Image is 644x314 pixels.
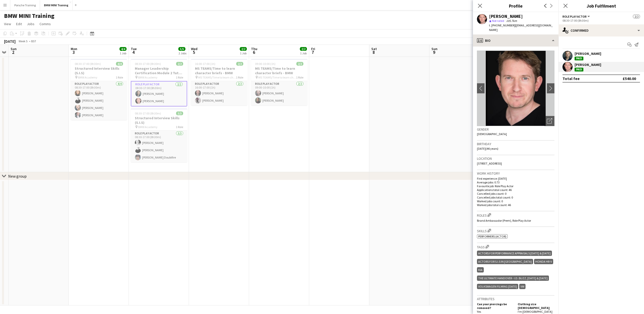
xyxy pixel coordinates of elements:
[477,51,554,126] img: Crew avatar or photo
[477,177,554,180] p: First experience: [DATE]
[477,156,554,161] h3: Location
[492,19,504,23] span: Not rated
[250,49,257,55] span: 6
[179,51,186,55] div: 2 Jobs
[477,188,554,192] p: Applications total count: 46
[37,21,53,27] a: Comms
[477,297,554,301] h3: Attributes
[255,62,275,66] span: 09:00-10:00 (1h)
[40,0,73,10] button: BMW MINI Training
[575,57,583,60] div: Paid
[477,284,518,289] div: Volkswagen Filming [DATE]
[176,62,183,66] span: 2/2
[4,12,54,20] h1: BMW MINI Training
[431,49,437,55] span: 9
[623,76,636,81] div: £540.00
[236,62,243,66] span: 2/2
[505,19,518,23] span: 105.7km
[489,23,515,27] span: t. [PHONE_NUMBER]
[135,62,161,66] span: 08:30-17:00 (8h30m)
[477,192,554,195] p: Cancelled jobs count: 0
[116,75,123,79] span: 1 Role
[296,62,303,66] span: 2/2
[477,195,554,199] p: Cancelled jobs total count: 0
[518,302,554,310] h5: Clothing size [DEMOGRAPHIC_DATA]
[477,147,498,150] span: [DATE] (46 years)
[477,184,554,188] p: Favourite job: Role Play Actor
[477,276,549,281] div: The Ultimate Handover - I.D. Buzz, [DATE] & [DATE]
[195,62,215,66] span: 16:00-17:00 (1h)
[71,47,77,51] span: Mon
[2,21,13,27] a: View
[431,47,437,51] span: Sun
[311,47,315,51] span: Fri
[27,22,34,26] span: Jobs
[116,62,123,66] span: 4/4
[562,76,580,81] div: Total fee
[296,75,303,79] span: 1 Role
[478,234,506,238] span: Performers (Actor)
[131,59,187,106] app-job-card: 08:30-17:00 (8h30m)2/2Manager Leadership Certification Module 2 Tutor Group BMW Academy1 RoleRole...
[16,22,22,26] span: Edit
[371,49,377,55] span: 8
[240,51,247,55] div: 1 Job
[138,125,157,129] span: BMW Academy
[258,75,296,79] span: MS TEAMS/Time to learn character briefs - BMW
[31,39,36,43] div: BST
[489,14,523,19] div: [PERSON_NAME]
[191,66,247,75] h3: MS TEAMS/Time to learn character briefs - BMW
[251,81,307,105] app-card-role: Role Play Actor2/209:00-10:00 (1h)[PERSON_NAME][PERSON_NAME]
[39,22,51,26] span: Comms
[14,21,24,27] a: Edit
[135,111,161,115] span: 08:30-17:00 (8h30m)
[10,0,40,10] button: Porsche Training
[178,47,185,51] span: 5/5
[310,49,315,55] span: 7
[477,302,514,310] h5: Can your piercings be removed?
[477,203,554,207] p: Worked jobs total count: 46
[131,47,137,51] span: Tue
[4,22,11,26] span: View
[131,81,187,106] app-card-role: Role Play Actor2/208:30-17:00 (8h30m)[PERSON_NAME][PERSON_NAME]
[477,180,554,184] p: Average jobs: 0.73
[473,34,558,47] div: Bio
[575,68,583,71] div: Paid
[78,75,97,79] span: BMW Academy
[534,259,553,264] div: HONDA HR-V
[191,47,197,51] span: Wed
[176,111,183,115] span: 3/3
[131,108,187,162] app-job-card: 08:30-17:00 (8h30m)3/3Structured Interview Skills (S.I.S) BMW Academy1 RoleRole Play Actor3/308:3...
[371,47,377,51] span: Sat
[477,219,531,222] span: Brand Ambassador (Prem), Role Play Actor
[300,51,307,55] div: 1 Job
[575,51,601,56] div: [PERSON_NAME]
[191,59,247,105] div: 16:00-17:00 (1h)2/2MS TEAMS/Time to learn character briefs - BMW MS TEAMS/Time to learn character...
[11,47,17,51] span: Sun
[71,81,127,120] app-card-role: Role Play Actor4/408:30-17:00 (8h30m)[PERSON_NAME][PERSON_NAME][PERSON_NAME][PERSON_NAME]
[71,66,127,75] h3: Structured Interview Skills (S.I.S)
[477,162,502,165] span: [STREET_ADDRESS]
[300,47,307,51] span: 2/2
[477,212,554,218] h3: Roles
[575,62,601,67] div: [PERSON_NAME]
[251,59,307,105] app-job-card: 09:00-10:00 (1h)2/2MS TEAMS/Time to learn character briefs - BMW MS TEAMS/Time to learn character...
[477,244,554,249] h3: Tags
[558,3,644,9] h3: Job Fulfilment
[489,23,553,32] span: | [EMAIL_ADDRESS][DOMAIN_NAME]
[562,15,587,18] span: Role Play Actor
[176,125,183,129] span: 1 Role
[131,131,187,162] app-card-role: Role Play Actor3/308:30-17:00 (8h30m)[PERSON_NAME][PERSON_NAME][PERSON_NAME] Doubtfire
[71,59,127,120] div: 08:30-17:00 (8h30m)4/4Structured Interview Skills (S.I.S) BMW Academy1 RoleRole Play Actor4/408:3...
[477,171,554,176] h3: Work history
[75,62,101,66] span: 08:30-17:00 (8h30m)
[131,66,187,75] h3: Manager Leadership Certification Module 2 Tutor Group
[477,310,481,313] span: Yes
[240,47,247,51] span: 2/2
[70,49,77,55] span: 3
[8,174,27,179] div: New group
[131,116,187,125] h3: Structured Interview Skills (S.I.S)
[251,47,257,51] span: Thu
